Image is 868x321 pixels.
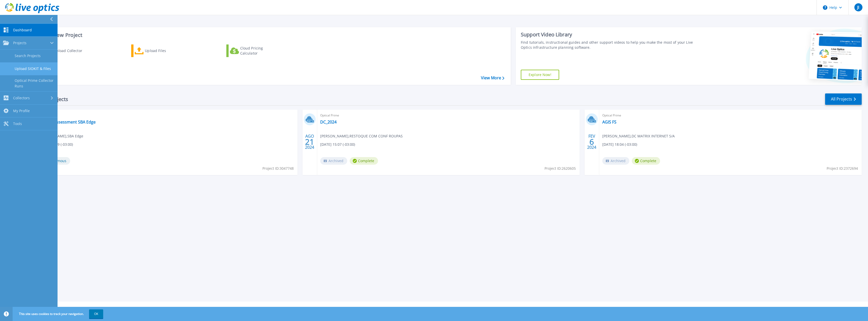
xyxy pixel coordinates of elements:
[14,309,103,318] span: This site uses cookies to track your navigation.
[320,113,577,118] span: Optical Prime
[602,142,637,147] span: [DATE] 18:04 (-03:00)
[226,44,283,57] a: Cloud Pricing Calculator
[545,166,576,171] span: Project ID: 2620605
[13,41,26,45] span: Projects
[89,309,103,318] button: OK
[262,166,294,171] span: Project ID: 3047748
[38,133,83,139] span: [PERSON_NAME] , SBA Edge
[13,28,32,32] span: Dashboard
[825,93,862,105] a: All Projects
[38,113,294,118] span: Optical Prime
[521,31,701,38] div: Support Video Library
[587,133,596,151] div: FEV 2024
[131,44,187,57] a: Upload Files
[521,70,559,80] a: Explore Now!
[320,119,337,125] a: DC_2024
[13,121,22,126] span: Tools
[857,5,859,9] span: JI
[13,109,30,113] span: My Profile
[350,157,378,165] span: Complete
[13,96,30,100] span: Collectors
[36,44,92,57] a: Download Collector
[602,133,675,139] span: [PERSON_NAME] , DC MATRIX INTERNET S/A
[145,46,185,56] div: Upload Files
[827,166,858,171] span: Project ID: 2372694
[521,40,701,50] div: Find tutorials, instructional guides and other support videos to help you make the most of your L...
[305,140,314,144] span: 21
[320,133,403,139] span: [PERSON_NAME] , RESTOQUE COM CONF ROUPAS
[240,46,281,56] div: Cloud Pricing Calculator
[320,157,347,165] span: Archived
[481,76,504,80] a: View More
[49,46,89,56] div: Download Collector
[602,113,859,118] span: Optical Prime
[36,32,504,38] h3: Start a New Project
[38,119,96,125] a: CARMO_Assessment SBA Edge
[632,157,660,165] span: Complete
[589,140,594,144] span: 6
[320,142,355,147] span: [DATE] 15:07 (-03:00)
[305,133,314,151] div: AGO 2024
[602,119,616,125] a: AGIS FS
[602,157,629,165] span: Archived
